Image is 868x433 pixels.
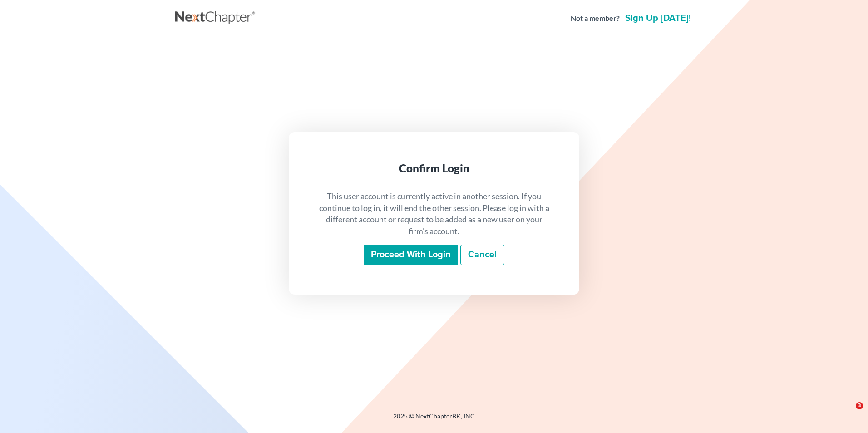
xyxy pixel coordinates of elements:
a: Cancel [460,245,504,266]
strong: Not a member? [571,13,620,24]
p: This user account is currently active in another session. If you continue to log in, it will end ... [318,191,550,237]
iframe: Intercom live chat [837,402,859,424]
span: 3 [856,402,863,409]
div: Confirm Login [318,161,550,176]
div: 2025 © NextChapterBK, INC [175,412,693,428]
a: Sign up [DATE]! [623,14,693,23]
input: Proceed with login [364,245,458,266]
